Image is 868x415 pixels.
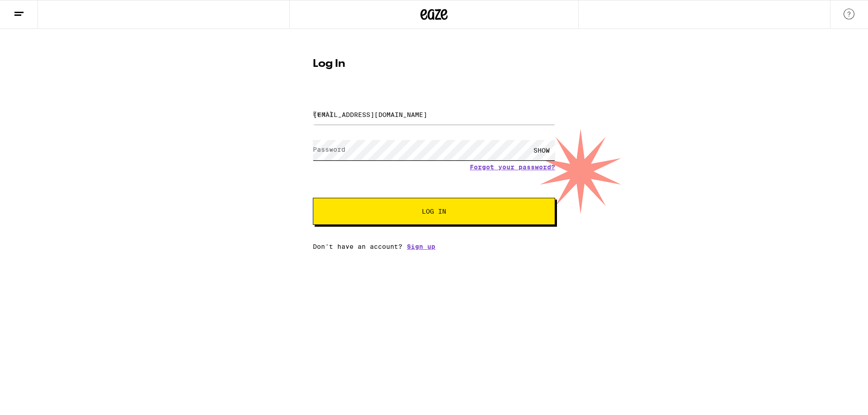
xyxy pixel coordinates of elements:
input: Email [313,104,555,125]
div: Don't have an account? [313,243,555,250]
span: Log In [422,208,446,214]
span: Hi. Need any help? [5,6,65,14]
div: SHOW [528,140,555,160]
h1: Log In [313,59,555,70]
a: Sign up [407,243,435,250]
label: Email [313,110,333,117]
label: Password [313,146,345,153]
button: Log In [313,198,555,225]
a: Forgot your password? [470,163,555,171]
